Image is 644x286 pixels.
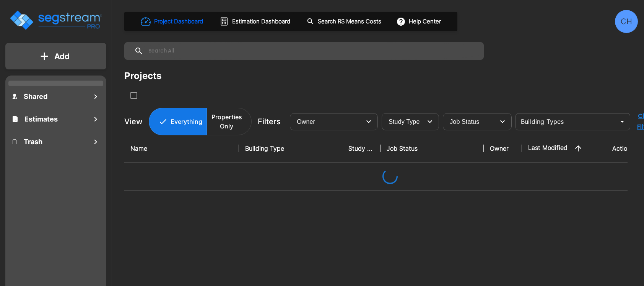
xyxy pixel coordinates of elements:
th: Name [124,135,239,163]
div: Projects [124,69,161,83]
button: Open [617,116,628,127]
h1: Project Dashboard [154,17,203,26]
h1: Trash [24,136,42,147]
th: Study Type [342,135,381,163]
button: SelectAll [126,88,141,103]
th: Last Modified [522,135,606,163]
button: Search RS Means Costs [304,14,385,29]
span: Owner [297,118,315,125]
button: Help Center [395,14,444,29]
h1: Estimation Dashboard [232,17,290,26]
p: Add [54,51,70,62]
div: Select [383,111,422,132]
p: Filters [258,116,281,127]
input: Search All [143,42,480,60]
button: Estimation Dashboard [216,13,294,30]
p: View [124,116,143,127]
button: Project Dashboard [138,13,207,30]
button: Everything [149,108,207,135]
p: Everything [171,117,202,126]
th: Owner [484,135,522,163]
h1: Shared [24,91,47,102]
p: Properties Only [211,112,242,131]
div: Select [291,111,361,132]
span: Job Status [450,118,479,125]
input: Building Types [518,116,615,127]
div: Select [444,111,495,132]
button: Properties Only [207,108,252,135]
div: CH [615,10,638,33]
div: Platform [149,108,252,135]
button: Add [5,45,106,67]
th: Building Type [239,135,342,163]
img: Logo [9,9,102,31]
h1: Estimates [24,114,58,124]
h1: Search RS Means Costs [318,17,381,26]
th: Job Status [381,135,484,163]
span: Study Type [389,118,420,125]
